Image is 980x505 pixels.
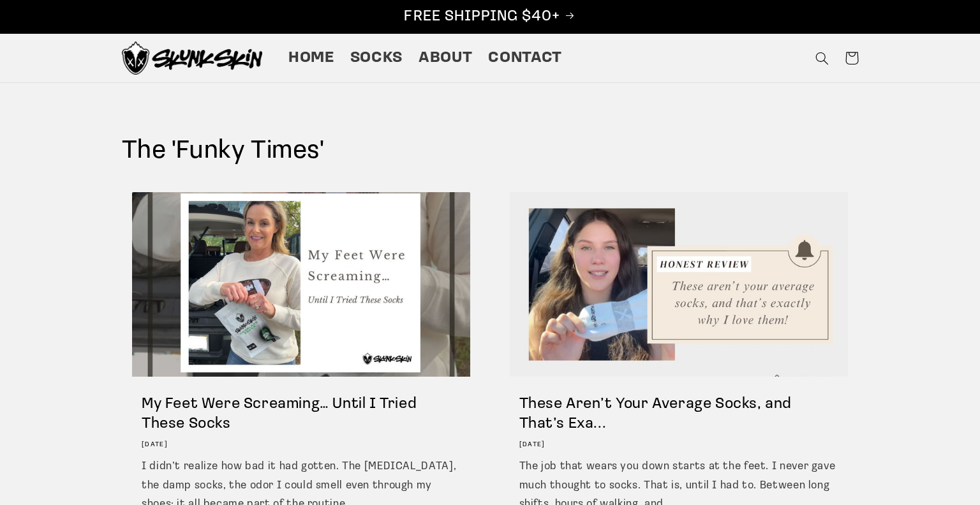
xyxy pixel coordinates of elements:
summary: Search [808,43,837,73]
a: Home [280,40,342,76]
p: FREE SHIPPING $40+ [13,7,967,27]
span: About [419,49,472,68]
a: My Feet Were Screaming… Until I Tried These Socks [142,395,461,434]
a: Contact [480,40,570,76]
h1: The 'Funky Times' [122,135,859,168]
img: Skunk Skin Anti-Odor Socks. [122,41,262,75]
span: Home [288,49,334,68]
a: These Aren’t Your Average Socks, and That’s Exa... [519,395,839,434]
a: Socks [342,40,410,76]
span: Contact [488,49,561,68]
a: About [410,40,480,76]
span: Socks [350,49,403,68]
